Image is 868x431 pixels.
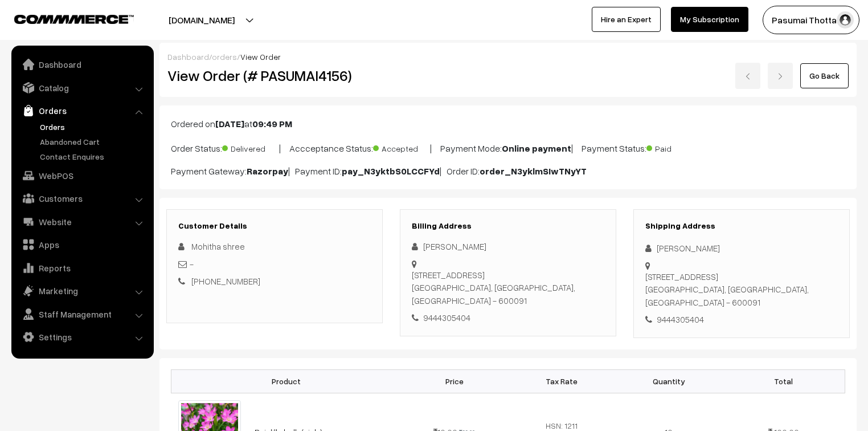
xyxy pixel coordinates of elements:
div: [STREET_ADDRESS] [GEOGRAPHIC_DATA], [GEOGRAPHIC_DATA], [GEOGRAPHIC_DATA] - 600091 [645,270,838,309]
a: [PHONE_NUMBER] [191,276,260,286]
a: Staff Management [14,304,150,324]
th: Quantity [615,369,722,393]
a: Orders [37,121,150,133]
a: COMMMERCE [14,11,114,25]
img: COMMMERCE [14,15,134,23]
h3: Billing Address [412,221,604,231]
a: Hire an Expert [592,7,661,32]
div: 9444305404 [412,311,604,324]
a: Dashboard [167,52,209,62]
b: Razorpay [247,165,288,177]
span: Delivered [222,140,279,154]
span: Mohitha shree [191,241,245,251]
a: Marketing [14,280,150,301]
button: Pasumai Thotta… [763,6,859,34]
a: orders [212,52,237,62]
span: View Order [240,52,281,62]
b: pay_N3yktbS0LCCFYd [342,165,440,177]
th: Price [401,369,508,393]
a: Abandoned Cart [37,136,150,148]
a: Apps [14,234,150,255]
a: Settings [14,327,150,347]
div: / / [167,51,849,63]
b: Online payment [502,143,571,154]
p: Ordered on at [171,117,845,131]
a: My Subscription [671,7,748,32]
a: Website [14,212,150,232]
a: WebPOS [14,165,150,186]
th: Product [171,369,401,393]
h3: Customer Details [178,221,371,231]
div: [STREET_ADDRESS] [GEOGRAPHIC_DATA], [GEOGRAPHIC_DATA], [GEOGRAPHIC_DATA] - 600091 [412,269,604,307]
a: Contact Enquires [37,151,150,162]
b: [DATE] [215,118,244,129]
span: Paid [646,140,703,154]
th: Tax Rate [508,369,615,393]
div: 9444305404 [645,313,838,326]
div: [PERSON_NAME] [645,242,838,255]
a: Reports [14,258,150,278]
a: Dashboard [14,54,150,75]
p: Order Status: | Accceptance Status: | Payment Mode: | Payment Status: [171,140,845,155]
a: Go Back [800,63,849,88]
span: Accepted [373,140,430,154]
th: Total [722,369,845,393]
div: - [178,258,371,271]
b: 09:49 PM [252,118,292,129]
h3: Shipping Address [645,221,838,231]
img: user [837,11,854,29]
h2: View Order (# PASUMAI4156) [167,67,383,84]
a: Orders [14,100,150,121]
a: Catalog [14,78,150,98]
button: [DOMAIN_NAME] [129,6,275,34]
div: [PERSON_NAME] [412,240,604,253]
b: order_N3yklmSIwTNyYT [480,165,587,177]
p: Payment Gateway: | Payment ID: | Order ID: [171,164,845,178]
a: Customers [14,188,150,209]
